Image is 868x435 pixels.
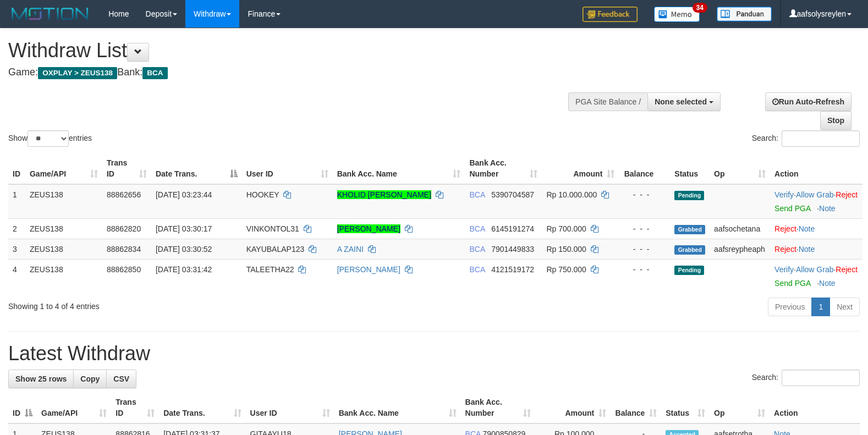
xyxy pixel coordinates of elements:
a: A ZAINI [337,245,364,254]
th: ID: activate to sort column descending [8,392,37,423]
div: - - - [623,223,666,234]
span: HOOKEY [246,190,279,199]
a: Send PGA [774,279,810,288]
span: 88862820 [107,224,141,233]
td: · · [770,259,862,293]
span: 88862656 [107,190,141,199]
span: Copy 6145191274 to clipboard [491,224,534,233]
th: Trans ID: activate to sort column ascending [102,153,151,184]
th: Bank Acc. Name: activate to sort column ascending [334,392,461,423]
th: Amount: activate to sort column ascending [542,153,619,184]
th: Game/API: activate to sort column ascending [37,392,111,423]
span: BCA [469,190,485,199]
th: Status: activate to sort column ascending [661,392,710,423]
div: PGA Site Balance / [568,92,647,111]
span: 88862834 [107,245,141,254]
td: · [770,218,862,239]
td: ZEUS138 [25,259,102,293]
span: Rp 10.000.000 [546,190,597,199]
th: Date Trans.: activate to sort column descending [151,153,242,184]
label: Search: [752,370,860,386]
td: ZEUS138 [25,239,102,259]
a: CSV [106,370,136,388]
h1: Latest Withdraw [8,343,860,365]
span: Pending [674,191,704,200]
div: Showing 1 to 4 of 4 entries [8,296,354,312]
span: Pending [674,266,704,275]
a: Reject [774,245,796,254]
div: - - - [623,189,666,200]
span: Rp 150.000 [546,245,586,254]
input: Search: [782,130,860,147]
a: Run Auto-Refresh [765,92,851,111]
span: [DATE] 03:30:17 [156,224,212,233]
span: Grabbed [674,245,705,255]
td: 3 [8,239,25,259]
select: Showentries [28,130,69,147]
a: [PERSON_NAME] [337,224,400,233]
div: - - - [623,244,666,255]
th: User ID: activate to sort column ascending [242,153,333,184]
span: · [796,265,836,274]
span: Copy [80,375,100,383]
a: Send PGA [774,204,810,213]
a: Reject [836,190,858,199]
th: Amount: activate to sort column ascending [535,392,611,423]
th: Op: activate to sort column ascending [710,153,770,184]
a: 1 [811,298,830,316]
a: Stop [820,111,851,130]
a: Allow Grab [796,190,833,199]
span: Grabbed [674,225,705,234]
span: [DATE] 03:23:44 [156,190,212,199]
span: CSV [113,375,129,383]
th: Balance [619,153,670,184]
td: 1 [8,184,25,219]
h4: Game: Bank: [8,67,568,78]
td: aafsochetana [710,218,770,239]
div: - - - [623,264,666,275]
span: TALEETHA22 [246,265,294,274]
span: VINKONTOL31 [246,224,299,233]
span: [DATE] 03:30:52 [156,245,212,254]
span: OXPLAY > ZEUS138 [38,67,117,79]
span: None selected [655,97,707,106]
button: None selected [647,92,721,111]
td: aafsreypheaph [710,239,770,259]
span: BCA [469,265,485,274]
span: · [796,190,836,199]
span: Rp 700.000 [546,224,586,233]
th: Status [670,153,710,184]
td: ZEUS138 [25,218,102,239]
span: Copy 5390704587 to clipboard [491,190,534,199]
th: User ID: activate to sort column ascending [246,392,334,423]
a: Show 25 rows [8,370,74,388]
img: Button%20Memo.svg [654,7,700,22]
a: Note [799,245,815,254]
td: · [770,239,862,259]
a: Note [819,279,836,288]
label: Show entries [8,130,92,147]
th: Op: activate to sort column ascending [710,392,770,423]
a: Reject [836,265,858,274]
td: ZEUS138 [25,184,102,219]
span: Copy 4121519172 to clipboard [491,265,534,274]
a: [PERSON_NAME] [337,265,400,274]
th: Trans ID: activate to sort column ascending [111,392,159,423]
th: Game/API: activate to sort column ascending [25,153,102,184]
th: Date Trans.: activate to sort column ascending [159,392,245,423]
span: KAYUBALAP123 [246,245,305,254]
td: · · [770,184,862,219]
span: BCA [469,245,485,254]
img: Feedback.jpg [583,7,638,22]
a: Copy [73,370,107,388]
th: Action [770,153,862,184]
span: [DATE] 03:31:42 [156,265,212,274]
a: Allow Grab [796,265,833,274]
h1: Withdraw List [8,40,568,62]
span: BCA [142,67,167,79]
td: 2 [8,218,25,239]
span: Show 25 rows [15,375,67,383]
a: Verify [774,265,794,274]
label: Search: [752,130,860,147]
img: MOTION_logo.png [8,5,92,22]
